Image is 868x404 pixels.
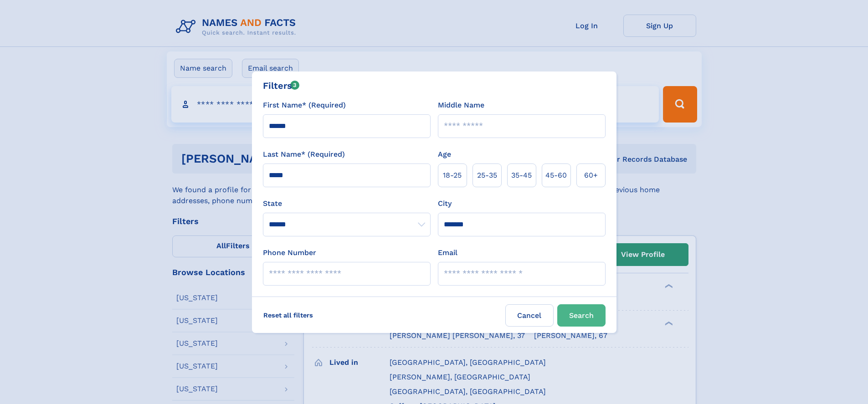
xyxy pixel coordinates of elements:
button: Search [557,304,606,327]
label: Phone Number [263,247,316,258]
label: Last Name* (Required) [263,149,345,160]
div: Filters [263,79,300,92]
span: 60+ [584,170,598,181]
label: City [438,198,452,209]
label: First Name* (Required) [263,100,346,111]
span: 45‑60 [545,170,567,181]
span: 25‑35 [477,170,497,181]
label: Reset all filters [257,304,319,326]
label: Middle Name [438,100,484,111]
span: 18‑25 [443,170,462,181]
label: State [263,198,431,209]
label: Age [438,149,451,160]
label: Cancel [505,304,554,327]
label: Email [438,247,457,258]
span: 35‑45 [511,170,532,181]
